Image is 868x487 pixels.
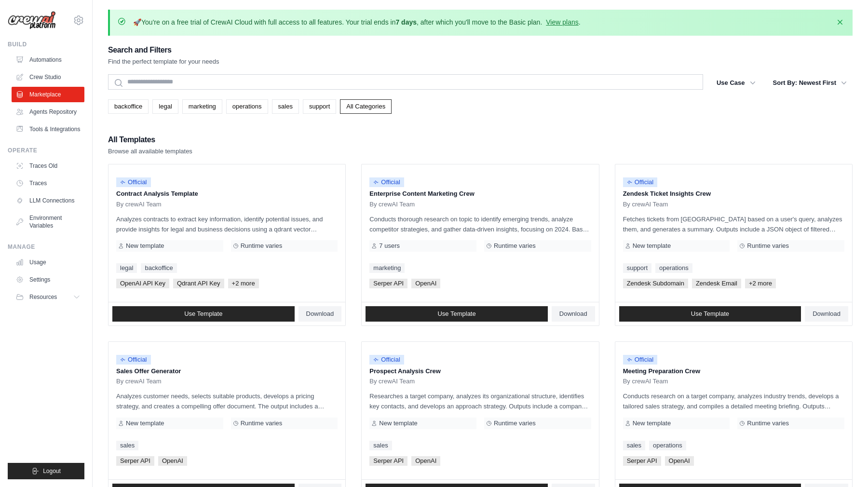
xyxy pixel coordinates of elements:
[623,378,668,385] span: By crewAI Team
[369,214,591,234] p: Conducts thorough research on topic to identify emerging trends, analyze competitor strategies, a...
[12,193,84,208] a: LLM Connections
[623,177,658,187] span: Official
[747,242,789,250] span: Runtime varies
[411,456,440,466] span: OpenAI
[116,214,338,234] p: Analyzes contracts to extract key information, identify potential issues, and provide insights fo...
[126,242,164,250] span: New template
[369,391,591,411] p: Researches a target company, analyzes its organizational structure, identifies key contacts, and ...
[272,99,299,114] a: sales
[116,355,151,365] span: Official
[369,177,404,187] span: Official
[633,242,671,250] span: New template
[623,201,668,208] span: By crewAI Team
[12,87,84,102] a: Marketplace
[805,306,848,322] a: Download
[306,310,334,318] span: Download
[369,366,591,376] p: Prospect Analysis Crew
[241,242,283,250] span: Runtime varies
[12,104,84,120] a: Agents Repository
[116,441,138,450] a: sales
[692,279,741,288] span: Zendesk Email
[369,441,392,450] a: sales
[437,310,475,318] span: Use Template
[8,147,84,154] div: Operate
[711,74,761,92] button: Use Case
[173,279,224,288] span: Qdrant API Key
[12,52,84,68] a: Automations
[369,456,407,466] span: Serper API
[649,441,686,450] a: operations
[12,289,84,305] button: Resources
[366,306,548,322] a: Use Template
[379,242,400,250] span: 7 users
[108,57,219,67] p: Find the perfect template for your needs
[546,18,578,26] a: View plans
[8,243,84,251] div: Manage
[12,122,84,137] a: Tools & Integrations
[665,456,694,466] span: OpenAI
[226,99,268,114] a: operations
[8,41,84,48] div: Build
[552,306,595,322] a: Download
[623,279,688,288] span: Zendesk Subdomain
[411,279,440,288] span: OpenAI
[133,17,581,27] p: You're on a free trial of CrewAI Cloud with full access to all features. Your trial ends in , aft...
[623,391,844,411] p: Conducts research on a target company, analyzes industry trends, develops a tailored sales strate...
[369,263,405,273] a: marketing
[116,189,338,199] p: Contract Analysis Template
[228,279,259,288] span: +2 more
[623,189,844,199] p: Zendesk Ticket Insights Crew
[303,99,336,114] a: support
[116,366,338,376] p: Sales Offer Generator
[116,201,162,208] span: By crewAI Team
[108,147,192,156] p: Browse all available templates
[184,310,222,318] span: Use Template
[494,242,536,250] span: Runtime varies
[141,263,176,273] a: backoffice
[623,263,651,273] a: support
[12,158,84,174] a: Traces Old
[395,18,417,26] strong: 7 days
[152,99,178,114] a: legal
[691,310,729,318] span: Use Template
[340,99,392,114] a: All Categories
[369,355,404,365] span: Official
[133,18,141,26] strong: 🚀
[623,355,658,365] span: Official
[126,419,164,427] span: New template
[43,467,61,475] span: Logout
[116,279,169,288] span: OpenAI API Key
[108,99,149,114] a: backoffice
[813,310,841,318] span: Download
[379,419,417,427] span: New template
[369,201,415,208] span: By crewAI Team
[623,441,645,450] a: sales
[116,456,154,466] span: Serper API
[12,210,84,233] a: Environment Variables
[623,214,844,234] p: Fetches tickets from [GEOGRAPHIC_DATA] based on a user's query, analyzes them, and generates a su...
[12,176,84,191] a: Traces
[108,133,192,147] h2: All Templates
[623,366,844,376] p: Meeting Preparation Crew
[767,74,853,92] button: Sort By: Newest First
[116,177,151,187] span: Official
[633,419,671,427] span: New template
[241,419,283,427] span: Runtime varies
[369,279,407,288] span: Serper API
[623,456,661,466] span: Serper API
[12,255,84,270] a: Usage
[29,293,57,301] span: Resources
[747,419,789,427] span: Runtime varies
[116,378,162,385] span: By crewAI Team
[619,306,801,322] a: Use Template
[655,263,692,273] a: operations
[12,69,84,85] a: Crew Studio
[116,391,338,411] p: Analyzes customer needs, selects suitable products, develops a pricing strategy, and creates a co...
[8,463,84,479] button: Logout
[158,456,187,466] span: OpenAI
[369,378,415,385] span: By crewAI Team
[559,310,587,318] span: Download
[298,306,342,322] a: Download
[116,263,137,273] a: legal
[745,279,776,288] span: +2 more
